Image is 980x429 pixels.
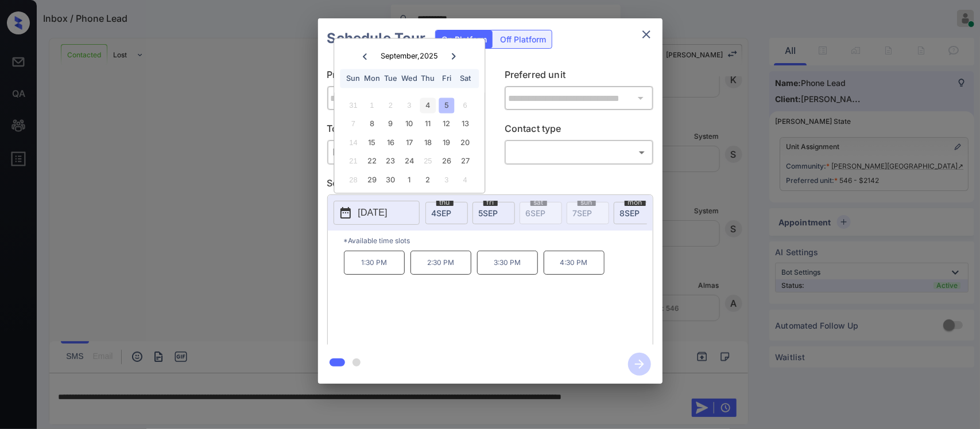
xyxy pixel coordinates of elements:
div: Not available Sunday, September 28th, 2025 [346,172,361,188]
div: Choose Thursday, October 2nd, 2025 [420,172,436,188]
div: Choose Monday, September 29th, 2025 [364,172,379,188]
p: 2:30 PM [410,251,471,275]
p: Preferred unit [505,68,653,86]
div: Not available Sunday, September 21st, 2025 [346,154,361,169]
div: Choose Tuesday, September 9th, 2025 [383,116,398,132]
span: mon [625,199,646,206]
div: Choose Monday, September 22nd, 2025 [364,154,379,169]
div: month 2025-09 [338,96,481,189]
button: [DATE] [334,201,420,225]
div: September , 2025 [381,52,438,61]
div: Sat [458,71,473,86]
div: Choose Saturday, September 20th, 2025 [458,135,473,150]
div: Choose Tuesday, September 16th, 2025 [383,135,398,150]
span: 5 SEP [479,208,498,218]
div: Choose Saturday, September 27th, 2025 [458,154,473,169]
div: Choose Wednesday, October 1st, 2025 [401,172,417,188]
div: Not available Sunday, September 7th, 2025 [346,116,361,132]
div: Choose Friday, September 12th, 2025 [439,116,454,132]
div: date-select [614,202,656,224]
div: Not available Wednesday, September 3rd, 2025 [401,97,417,113]
div: date-select [472,202,515,224]
span: thu [436,199,454,206]
div: Not available Tuesday, September 2nd, 2025 [383,97,398,113]
div: Sun [346,71,361,86]
div: Not available Monday, September 1st, 2025 [364,97,379,113]
button: close [635,23,658,46]
div: Thu [420,71,436,86]
p: [DATE] [358,206,388,220]
p: Preferred community [327,68,476,86]
p: Select slot [327,176,653,194]
p: 1:30 PM [344,251,405,275]
div: Choose Friday, September 5th, 2025 [439,97,454,113]
div: Not available Friday, October 3rd, 2025 [439,172,454,188]
div: Choose Wednesday, September 24th, 2025 [401,154,417,169]
div: Choose Thursday, September 4th, 2025 [420,97,436,113]
div: Fri [439,71,454,86]
button: btn-next [621,349,658,379]
div: Choose Saturday, September 13th, 2025 [458,116,473,132]
div: Choose Wednesday, September 17th, 2025 [401,135,417,150]
p: Contact type [505,122,653,140]
p: 3:30 PM [477,251,538,275]
div: Choose Monday, September 8th, 2025 [364,116,379,132]
div: Choose Friday, September 19th, 2025 [439,135,454,150]
div: Choose Thursday, September 18th, 2025 [420,135,436,150]
div: Off Platform [494,30,552,48]
div: In Person [330,143,473,162]
div: On Platform [436,30,493,48]
div: Not available Thursday, September 25th, 2025 [420,154,436,169]
span: 8 SEP [620,208,640,218]
div: date-select [425,202,468,224]
div: Not available Saturday, September 6th, 2025 [458,97,473,113]
p: Tour type [327,122,476,140]
div: Tue [383,71,398,86]
span: 4 SEP [432,208,452,218]
div: Not available Sunday, September 14th, 2025 [346,135,361,150]
div: Mon [364,71,379,86]
p: 4:30 PM [544,251,605,275]
div: Choose Monday, September 15th, 2025 [364,135,379,150]
div: Choose Tuesday, September 23rd, 2025 [383,154,398,169]
div: Wed [401,71,417,86]
div: Choose Tuesday, September 30th, 2025 [383,172,398,188]
div: Not available Sunday, August 31st, 2025 [346,97,361,113]
div: Choose Friday, September 26th, 2025 [439,154,454,169]
div: Choose Wednesday, September 10th, 2025 [401,116,417,132]
span: fri [483,199,498,206]
div: Not available Saturday, October 4th, 2025 [458,172,473,188]
p: *Available time slots [344,231,653,251]
div: Choose Thursday, September 11th, 2025 [420,116,436,132]
h2: Schedule Tour [318,18,435,58]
